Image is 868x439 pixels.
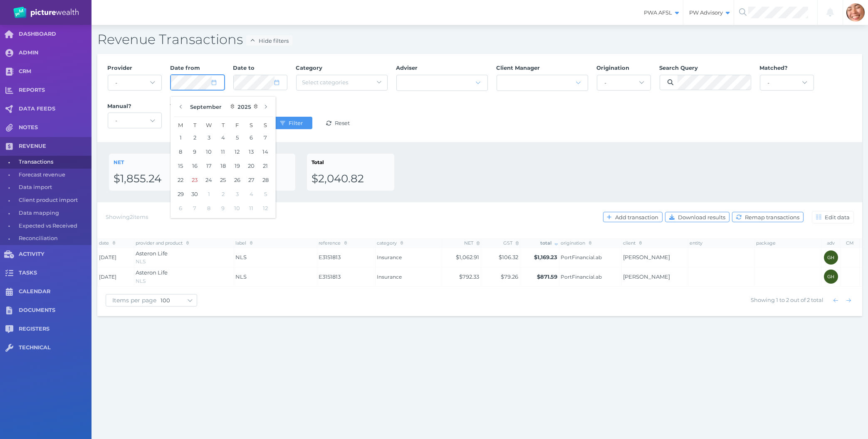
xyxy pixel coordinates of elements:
button: 9 [216,201,230,215]
span: W [202,120,216,130]
span: NLS [136,258,146,265]
button: 28 [259,173,273,187]
button: 19 [230,159,245,173]
span: Client product import [19,194,89,207]
span: TASKS [19,270,91,277]
button: 11 [245,201,259,215]
span: NLS [236,254,247,260]
button: 4 [245,187,259,201]
span: CALENDAR [19,288,91,295]
span: ADMIN [19,49,91,56]
button: 26 [230,173,245,187]
span: F [230,120,245,130]
button: 2 [216,187,230,201]
span: total [540,240,558,246]
button: 2 [188,130,202,145]
span: $871.59 [537,273,558,280]
button: 22 [174,173,188,187]
span: PWA AFSL [638,9,683,16]
button: 12 [259,201,273,215]
span: $79.26 [501,273,519,280]
span: PW Advisory [683,9,734,16]
td: [DATE] [98,248,134,267]
span: $1,169.23 [534,254,558,260]
span: Edit data [823,214,853,221]
button: 18 [216,159,230,173]
span: NLS [136,278,146,284]
button: 15 [174,159,188,173]
span: category [377,240,403,246]
button: 8 [174,145,188,159]
div: Gareth Healy [824,270,838,284]
span: PortFinancial.ab [561,254,620,261]
td: PortFinancial.ab [559,267,622,287]
span: S [259,120,273,130]
div: $2,040.82 [312,172,390,186]
button: Show previous page [831,295,841,306]
td: Insurance [376,267,442,287]
span: TECHNICAL [19,344,91,351]
span: T [188,120,202,130]
td: Insurance [376,248,442,267]
span: Reconciliation [19,232,89,245]
button: 10 [202,145,216,159]
span: DOCUMENTS [19,307,91,314]
button: 25 [216,173,230,187]
span: Data import [19,181,89,194]
button: 9 [188,145,202,159]
span: S [245,120,259,130]
span: Search Query [660,64,698,71]
span: GST [503,240,519,246]
span: Asteron Life [136,250,168,257]
button: 17 [202,159,216,173]
span: Showing 2 items [106,213,148,220]
button: 29 [174,187,188,201]
button: 1 [202,187,216,201]
span: Forecast revenue [19,169,89,181]
button: Hide filters [246,35,292,46]
span: Add transaction [613,214,662,221]
div: Gareth Healy [824,250,838,265]
a: [PERSON_NAME] [623,273,670,280]
button: Edit data [812,211,854,223]
th: entity [688,238,755,248]
button: Download results [665,212,730,222]
span: Insurance [377,274,440,280]
button: 1 [174,130,188,145]
span: Data mapping [19,207,89,220]
span: Asteron Life [136,269,168,276]
h2: Revenue Transactions [97,31,862,48]
span: NOTES [19,124,91,131]
th: package [755,238,821,248]
button: 11 [216,145,230,159]
img: Sabrina Mena [846,3,865,22]
span: Transactions [19,156,89,169]
span: Adviser [396,64,418,71]
span: Items per page [106,297,161,304]
span: DATA FEEDS [19,105,91,113]
span: Insurance [377,254,440,261]
span: Client Manager [497,64,540,71]
button: 3 [202,130,216,145]
span: origination [561,240,592,246]
span: Remap transactions [743,214,803,221]
span: Select categories [302,79,349,86]
span: client [623,240,642,246]
td: [DATE] [98,267,134,287]
button: 27 [245,173,259,187]
span: Total [312,159,324,165]
button: 3 [230,187,245,201]
span: Origination [597,64,630,71]
button: Add transaction [603,212,663,222]
span: NLS [236,273,247,280]
a: [PERSON_NAME] [623,254,670,260]
div: $1,855.24 [114,172,192,186]
th: adv [821,238,841,248]
button: Remap transactions [732,212,804,222]
span: Date to [233,64,255,71]
span: PortFinancial.ab [561,274,620,280]
button: 21 [259,159,273,173]
button: 16 [188,159,202,173]
button: 20 [245,159,259,173]
button: 6 [174,201,188,215]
